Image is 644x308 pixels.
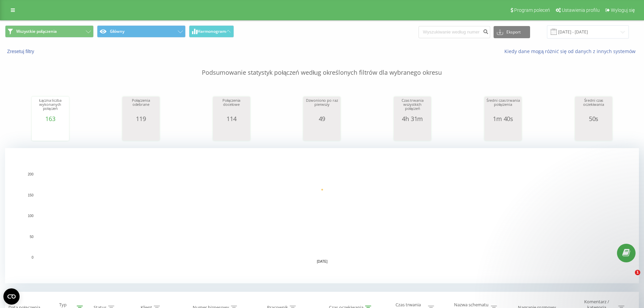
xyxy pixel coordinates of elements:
span: 1 [635,270,640,275]
button: Główny [97,25,186,38]
div: 1m 40s [486,115,520,122]
div: Średni czas trwania połączenia [486,98,520,115]
button: Wszystkie połączenia [5,25,94,38]
div: Dzwoniono po raz pierwszy [305,98,339,115]
div: 119 [124,115,158,122]
span: Ustawienia profilu [562,7,600,13]
text: 100 [28,214,33,218]
button: Zresetuj filtry [5,48,38,54]
div: Połączenia odebrane [124,98,158,115]
svg: A chart. [305,122,339,142]
text: 50 [30,235,34,239]
svg: A chart. [396,122,429,142]
svg: A chart. [5,148,639,283]
text: 150 [28,193,33,197]
svg: A chart. [577,122,611,142]
span: Wyloguj się [611,7,635,13]
div: 49 [305,115,339,122]
div: Łączna liczba wykonanych połączeń [33,98,67,115]
div: Średni czas oczekiwania [577,98,611,115]
div: Czas trwania wszystkich połączeń [396,98,429,115]
a: Kiedy dane mogą różnić się od danych z innych systemów [504,48,639,54]
text: [DATE] [317,260,328,263]
div: 114 [215,115,248,122]
button: Open CMP widget [3,288,20,305]
div: Połączenia docelowe [215,98,248,115]
p: Podsumowanie statystyk połączeń według określonych filtrów dla wybranego okresu [5,55,639,77]
div: 50s [577,115,611,122]
text: 200 [28,172,33,176]
span: Wszystkie połączenia [16,29,57,34]
button: Eksport [494,26,530,38]
svg: A chart. [124,122,158,142]
button: Harmonogram [189,25,234,38]
svg: A chart. [486,122,520,142]
iframe: Intercom live chat [621,270,637,286]
input: Wyszukiwanie według numeru [419,26,490,38]
div: 4h 31m [396,115,429,122]
svg: A chart. [215,122,248,142]
span: Program poleceń [514,7,550,13]
text: 0 [31,256,33,259]
div: 163 [33,115,67,122]
svg: A chart. [33,122,67,142]
span: Harmonogram [197,29,226,34]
